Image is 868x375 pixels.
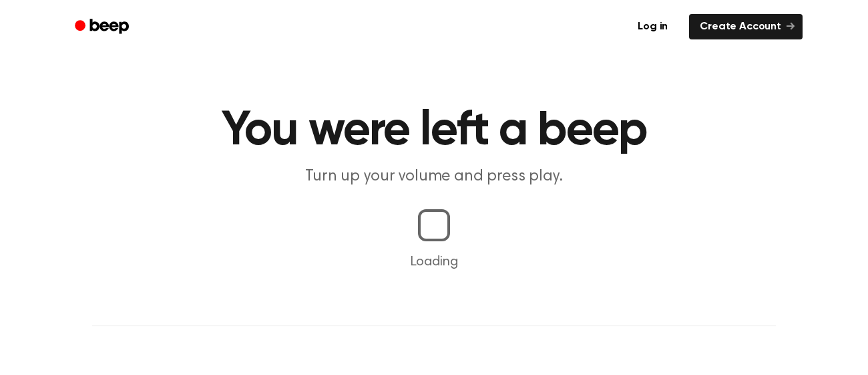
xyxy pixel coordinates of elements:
a: Log in [624,11,681,42]
p: Loading [16,252,852,272]
p: Turn up your volume and press play. [178,166,690,188]
a: Create Account [689,14,803,39]
a: Beep [65,14,141,40]
h1: You were left a beep [92,107,776,155]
